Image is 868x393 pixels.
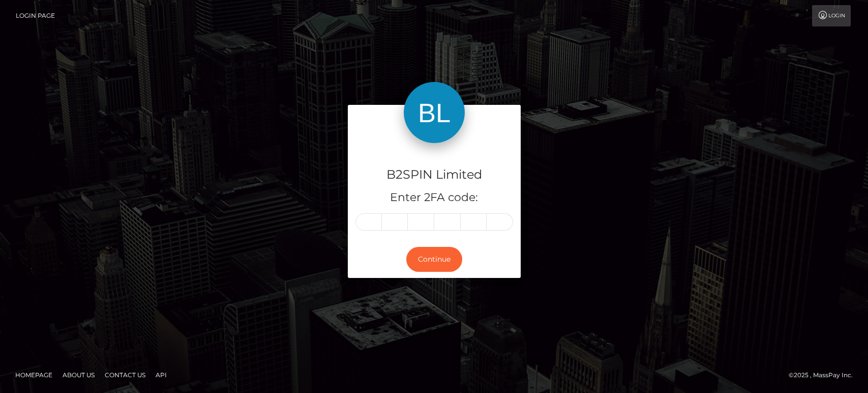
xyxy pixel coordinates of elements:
div: © 2025 , MassPay Inc. [789,370,860,381]
a: Homepage [11,367,56,383]
h4: B2SPIN Limited [355,166,513,184]
a: Login [812,5,851,26]
a: About Us [58,367,99,383]
a: Contact Us [101,367,149,383]
a: API [152,367,171,383]
h5: Enter 2FA code: [355,190,513,206]
button: Continue [406,247,462,272]
img: B2SPIN Limited [404,82,465,143]
a: Login Page [16,5,55,26]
